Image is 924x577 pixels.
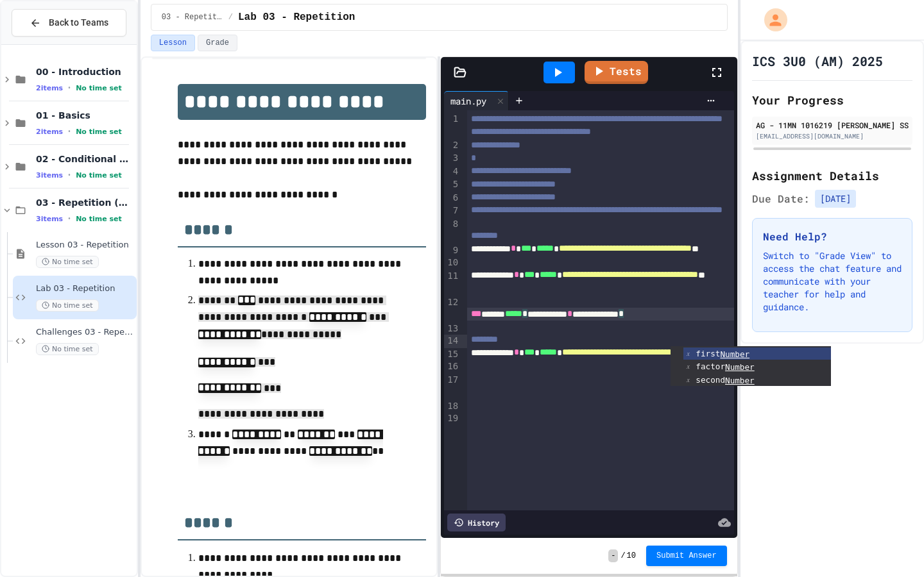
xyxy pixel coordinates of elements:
[815,190,856,208] span: [DATE]
[444,296,460,322] div: 12
[444,94,493,108] div: main.py
[752,91,912,109] h2: Your Progress
[68,83,71,93] span: •
[447,514,506,531] div: History
[763,229,902,244] h3: Need Help?
[36,110,134,121] span: 01 - Basics
[36,197,134,208] span: 03 - Repetition (while and for)
[12,9,126,37] button: Back to Teams
[444,139,460,152] div: 2
[444,374,460,400] div: 17
[752,191,810,206] span: Due Date:
[36,128,63,136] span: 2 items
[36,283,134,294] span: Lab 03 - Repetition
[68,170,71,180] span: •
[444,165,460,178] div: 4
[36,343,99,355] span: No time set
[36,256,99,268] span: No time set
[36,84,63,92] span: 2 items
[656,551,717,561] span: Submit Answer
[620,551,625,561] span: /
[444,348,460,361] div: 15
[756,131,909,141] div: [EMAIL_ADDRESS][DOMAIN_NAME]
[752,52,883,70] h1: ICS 3U0 (AM) 2025
[36,171,63,180] span: 3 items
[444,400,460,413] div: 18
[36,153,134,165] span: 02 - Conditional Statements (if)
[36,240,134,251] span: Lesson 03 - Repetition
[68,126,71,137] span: •
[444,360,460,373] div: 16
[756,119,909,131] div: AG - 11MN 1016219 [PERSON_NAME] SS
[720,349,749,359] span: Number
[444,178,460,191] div: 5
[627,551,636,561] span: 10
[76,215,122,223] span: No time set
[444,113,460,139] div: 1
[151,35,195,51] button: Lesson
[752,167,912,185] h2: Assignment Details
[162,12,223,22] span: 03 - Repetition (while and for)
[763,249,902,314] p: Switch to "Grade View" to access the chat feature and communicate with your teacher for help and ...
[49,16,108,29] span: Back to Teams
[585,61,648,84] a: Tests
[198,35,237,51] button: Grade
[444,91,509,110] div: main.py
[608,549,618,562] span: -
[36,327,134,338] span: Challenges 03 - Repetition
[76,128,122,136] span: No time set
[696,349,749,358] span: first
[444,412,460,425] div: 19
[76,84,122,92] span: No time set
[444,335,460,347] div: 14
[696,375,754,385] span: second
[751,5,791,35] div: My Account
[36,299,99,312] span: No time set
[68,213,71,224] span: •
[36,215,63,223] span: 3 items
[444,270,460,296] div: 11
[725,376,755,385] span: Number
[444,205,460,217] div: 7
[444,152,460,165] div: 3
[444,218,460,244] div: 8
[671,346,831,386] ul: Completions
[444,256,460,269] div: 10
[444,192,460,205] div: 6
[646,546,727,566] button: Submit Answer
[238,10,355,25] span: Lab 03 - Repetition
[725,362,755,372] span: Number
[228,12,233,22] span: /
[76,171,122,180] span: No time set
[444,322,460,335] div: 13
[696,362,754,371] span: factor
[36,66,134,78] span: 00 - Introduction
[444,244,460,257] div: 9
